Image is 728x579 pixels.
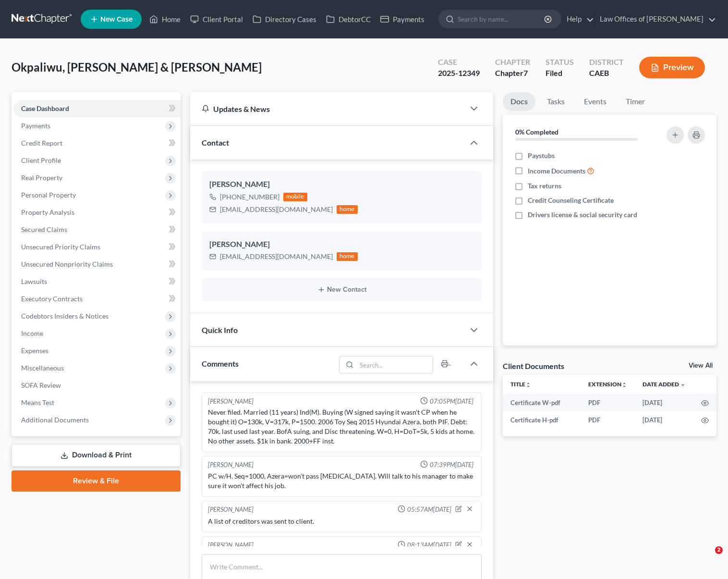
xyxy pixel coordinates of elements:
div: District [589,57,624,68]
div: [PERSON_NAME] [208,505,254,515]
span: 05:57AM[DATE] [407,505,451,514]
td: Certificate H-pdf [503,411,581,429]
a: Extensionunfold_more [588,381,627,388]
a: Unsecured Priority Claims [13,238,181,256]
a: Date Added expand_more [643,381,686,388]
span: Case Dashboard [21,104,69,112]
a: SOFA Review [13,377,181,394]
td: PDF [581,394,635,411]
span: Credit Report [21,139,62,147]
i: expand_more [680,382,686,388]
a: Review & File [12,470,181,492]
div: Case [438,57,480,68]
span: Comments [202,359,239,368]
span: Unsecured Priority Claims [21,243,100,251]
div: [EMAIL_ADDRESS][DOMAIN_NAME] [220,205,333,214]
span: Income Documents [528,166,585,176]
div: Status [546,57,574,68]
a: Secured Claims [13,221,181,238]
i: unfold_more [621,382,627,388]
div: CAEB [589,68,624,79]
div: [PERSON_NAME] [209,179,474,190]
a: Titleunfold_more [510,381,531,388]
span: SOFA Review [21,381,61,389]
span: Client Profile [21,156,61,164]
div: PC w/H. Seq=1000, Azera=won't pass [MEDICAL_DATA]. Will talk to his manager to make sure it won't... [208,471,475,491]
a: Directory Cases [248,11,321,28]
span: 07:39PM[DATE] [430,460,473,469]
input: Search... [357,357,433,373]
div: home [337,252,358,261]
span: New Case [100,16,133,23]
span: Okpaliwu, [PERSON_NAME] & [PERSON_NAME] [12,60,262,74]
div: [PERSON_NAME] [208,460,254,469]
div: Filed [546,68,574,79]
span: Contact [202,138,229,147]
span: Income [21,329,43,337]
div: Updates & News [202,104,453,114]
td: [DATE] [635,394,693,411]
td: [DATE] [635,411,693,429]
a: Client Portal [185,11,248,28]
span: Lawsuits [21,277,47,285]
span: Executory Contracts [21,295,83,303]
strong: 0% Completed [515,128,558,136]
span: Credit Counseling Certificate [528,196,614,205]
span: Miscellaneous [21,364,64,372]
div: [EMAIL_ADDRESS][DOMAIN_NAME] [220,252,333,261]
span: Drivers license & social security card [528,210,637,220]
input: Search by name... [458,10,546,28]
a: Payments [376,11,429,28]
span: Real Property [21,173,62,182]
span: Tax returns [528,181,561,191]
a: DebtorCC [321,11,376,28]
span: Paystubs [528,151,555,160]
span: Means Test [21,398,54,407]
div: Client Documents [503,361,564,371]
div: 2025-12349 [438,68,480,79]
span: Expenses [21,346,49,355]
div: Chapter [495,68,530,79]
i: unfold_more [525,382,531,388]
a: Home [145,11,185,28]
td: PDF [581,411,635,429]
button: Preview [639,57,705,78]
a: Events [576,92,614,111]
span: 07:05PM[DATE] [430,397,473,406]
td: Certificate W-pdf [503,394,581,411]
span: 7 [523,68,528,77]
div: Chapter [495,57,530,68]
a: Property Analysis [13,204,181,221]
a: Timer [618,92,653,111]
iframe: Intercom live chat [695,546,718,569]
span: Property Analysis [21,208,74,216]
div: home [337,205,358,214]
div: Never filed. Married (11 years) Ind(M). Buying (W signed saying it wasn't CP when he bought it) O... [208,407,475,446]
span: Secured Claims [21,225,67,234]
span: Codebtors Insiders & Notices [21,312,109,320]
a: Law Offices of [PERSON_NAME] [595,11,716,28]
div: [PERSON_NAME] [208,541,254,550]
div: [PERSON_NAME] [208,397,254,406]
a: Case Dashboard [13,100,181,117]
a: View All [689,362,713,369]
span: Payments [21,122,50,130]
div: A list of creditors was sent to client. [208,517,475,526]
span: Additional Documents [21,416,89,424]
span: 2 [715,546,723,554]
span: Quick Info [202,325,238,334]
a: Credit Report [13,135,181,152]
span: Unsecured Nonpriority Claims [21,260,113,268]
button: New Contact [209,286,474,294]
a: Download & Print [12,444,181,467]
a: Lawsuits [13,273,181,290]
a: Tasks [539,92,572,111]
a: Help [562,11,594,28]
div: [PERSON_NAME] [209,239,474,250]
span: Personal Property [21,191,76,199]
div: [PHONE_NUMBER] [220,192,279,202]
div: mobile [283,193,307,201]
span: 08:13AM[DATE] [407,541,451,550]
a: Executory Contracts [13,290,181,308]
a: Unsecured Nonpriority Claims [13,256,181,273]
